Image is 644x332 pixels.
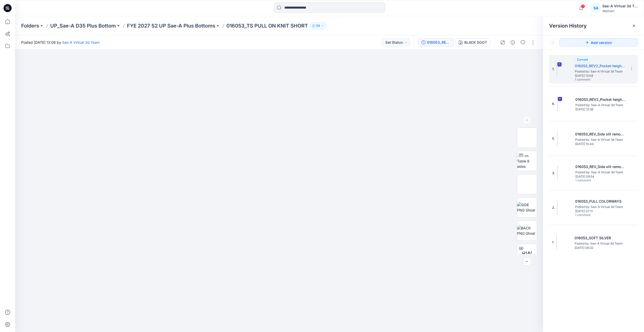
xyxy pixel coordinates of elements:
[552,171,555,175] span: 3.
[21,22,39,29] a: Folders
[575,179,611,183] span: 1 comment
[575,131,626,137] h5: 016053_REV_Side slit removed
[575,74,625,78] span: [DATE] 13:08
[575,78,610,82] span: 1 comment
[557,131,557,146] img: 016053_REV_Side slit removed
[552,205,555,210] span: 2.
[581,4,585,8] span: 1
[557,200,557,215] img: 016053_FULL COLORWAYS
[575,235,625,241] h5: 016053_SOFT SILVER
[522,249,532,258] span: BW
[591,4,600,13] div: SA
[455,38,490,46] button: BLACK SOOT
[602,9,638,13] div: Walmart
[575,108,626,111] span: [DATE] 12:39
[418,38,453,46] button: 016053_REV2_Pocket height changed
[575,198,626,204] h5: 016053_FULL COLORWAYS
[549,38,557,46] button: Show Hidden Versions
[517,128,537,148] img: 3/4 PNG Ghost COLOR RUN
[517,225,537,236] img: BACK PNG Ghost
[427,40,450,45] div: 016053_REV2_Pocket height changed
[556,235,557,250] img: 016053_SOFT SILVER
[575,170,626,175] span: Posted by: Sae-A Virtual 3d Team
[316,23,320,29] p: 54
[575,142,626,146] span: [DATE] 10:44
[509,38,517,46] button: Details
[575,69,625,74] span: Posted by: Sae-A Virtual 3d Team
[632,24,636,28] button: Close
[21,40,100,45] span: Posted [DATE] 13:08 by
[575,103,626,108] span: Posted by: Sae-A Virtual 3d Team
[559,38,638,46] button: Add version
[552,136,555,141] span: 5.
[575,209,626,213] span: [DATE] 07:11
[575,63,625,69] h5: 016053_REV2_Pocket height changed
[575,246,625,250] span: [DATE] 06:32
[127,22,215,29] a: FYE 2027 S2 UP Sae-A Plus Bottoms
[602,3,638,9] div: Sae-A Virtual 3d Team
[549,23,587,29] span: Version History
[575,175,626,178] span: [DATE] 09:54
[62,40,100,44] a: Sae-A Virtual 3d Team
[577,58,588,61] span: Current
[557,165,558,181] img: 016053_REV_Side slit removed
[50,22,116,29] a: UP_Sae-A D35 Plus Bottom
[517,202,537,213] img: SIDE PNG Ghost
[575,204,626,209] span: Posted by: Sae-A Virtual 3d Team
[552,102,555,106] span: 6.
[226,22,308,29] p: 016053_TS PULL ON KNIT SHORT
[464,40,487,45] div: BLACK SOOT
[552,240,554,245] span: 1.
[575,241,625,246] span: Posted by: Sae-A Virtual 3d Team
[517,153,537,169] img: Turn Table 8 sides
[557,62,557,77] img: 016053_REV2_Pocket height changed
[575,213,610,217] span: 1 comment
[557,96,558,111] img: 016053_REV2_Pocket height changed
[552,67,555,72] span: 7.
[575,137,626,142] span: Posted by: Sae-A Virtual 3d Team
[575,97,626,103] h5: 016053_REV2_Pocket height changed
[310,22,326,29] button: 54
[575,164,626,170] h5: 016053_REV_Side slit removed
